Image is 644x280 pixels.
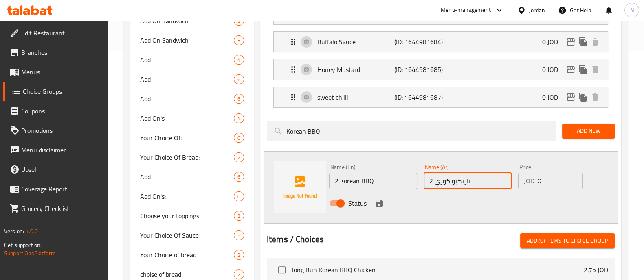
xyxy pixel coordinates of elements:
span: Promotions [21,126,101,135]
span: Choose your toppings [140,211,234,221]
button: delete [589,91,601,103]
button: duplicate [577,63,589,76]
span: Add On Sandwich [140,16,234,26]
div: Menu-management [441,5,491,15]
span: Upsell [21,165,101,174]
a: Grocery Checklist [3,199,108,218]
span: Coupons [21,106,101,116]
a: Promotions [3,121,108,140]
a: Coupons [3,101,108,121]
button: edit [565,36,577,48]
div: Choices [234,55,244,65]
p: Buffalo Sauce [317,37,394,47]
input: Enter name Ar [424,173,512,189]
span: 2 [234,271,244,278]
span: 6 [234,95,244,103]
span: Menu disclaimer [21,145,101,155]
span: Add New [569,126,608,136]
a: Edit Restaurant [3,23,108,43]
span: Your Choice Of Sauce [140,230,234,240]
p: 0 JOD [542,65,565,74]
span: Add [140,55,234,65]
div: Choices [234,133,244,143]
span: 3 [234,212,244,220]
div: Choices [234,269,244,279]
span: choise of bread [140,269,234,279]
span: 4 [234,115,244,122]
input: Enter name En [329,173,417,189]
div: Choices [234,211,244,221]
span: 0 [234,134,244,142]
span: Add On's: [140,191,234,201]
p: (ID: 1644981684) [394,37,446,47]
div: Add6 [130,89,254,109]
a: Menu disclaimer [3,140,108,160]
div: Jordan [529,6,545,15]
p: JOD [524,176,534,186]
span: Add [140,74,234,84]
button: duplicate [577,91,589,103]
div: Choices [234,250,244,260]
p: 0 JOD [542,92,565,102]
p: (ID: 1644981687) [394,92,446,102]
div: Choices [234,16,244,26]
li: Expand [267,28,615,56]
span: Coverage Report [21,184,101,194]
button: Add (0) items to choice group [520,233,615,248]
div: Expand [274,59,608,80]
div: Add6 [130,69,254,89]
div: Choices [234,152,244,162]
p: Honey Mustard [317,65,394,74]
button: Add New [562,124,615,139]
span: 1.0.0 [25,226,38,237]
span: 2 [234,154,244,161]
button: delete [589,36,601,48]
button: delete [589,63,601,76]
span: 6 [234,76,244,83]
p: (ID: 1644981685) [394,65,446,74]
div: Add4 [130,50,254,69]
span: 6 [234,173,244,181]
span: Add On Sandwich [140,35,234,45]
div: Choices [234,230,244,240]
div: Choices [234,113,244,123]
a: Choice Groups [3,82,108,101]
a: Coverage Report [3,179,108,199]
img: Korean BBQ [274,161,326,213]
div: Choices [234,74,244,84]
span: 5 [234,232,244,239]
div: Add On Sandwich3 [130,30,254,50]
div: Choose your toppings3 [130,206,254,226]
span: 4 [234,56,244,64]
div: Choices [234,172,244,182]
button: duplicate [577,36,589,48]
a: Upsell [3,160,108,179]
span: N [630,6,633,15]
div: Choices [234,35,244,45]
a: Branches [3,43,108,62]
span: 3 [234,37,244,44]
button: save [373,197,385,209]
li: Expand [267,56,615,83]
a: Support.OpsPlatform [4,248,56,258]
span: Version: [4,226,24,237]
span: 3 [234,17,244,25]
span: Add [140,172,234,182]
input: Please enter price [538,173,582,189]
div: Your Choice Of Bread:2 [130,148,254,167]
span: Edit Restaurant [21,28,101,38]
span: Get support on: [4,240,42,250]
div: Add6 [130,167,254,187]
span: Your Choice of bread [140,250,234,260]
span: Your Choice Of Bread: [140,152,234,162]
div: Add On's:0 [130,187,254,206]
div: Your Choice of bread2 [130,245,254,265]
div: Your Choice Of:0 [130,128,254,148]
span: Status [348,198,367,208]
div: Add On's4 [130,109,254,128]
span: Branches [21,48,101,57]
div: Expand [274,32,608,52]
div: Expand [274,87,608,107]
li: Expand [267,83,615,111]
span: Grocery Checklist [21,204,101,213]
